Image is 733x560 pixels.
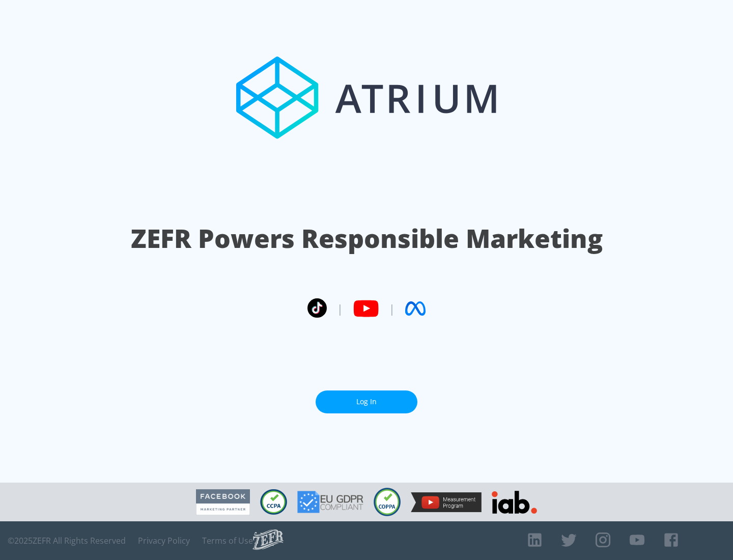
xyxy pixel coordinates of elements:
img: YouTube Measurement Program [411,492,482,512]
span: | [337,301,343,316]
img: GDPR Compliant [297,491,363,513]
span: © 2025 ZEFR All Rights Reserved [8,536,126,546]
img: CCPA Compliant [260,489,287,515]
img: IAB [492,491,537,514]
a: Terms of Use [202,536,253,546]
img: COPPA Compliant [374,488,401,516]
h1: ZEFR Powers Responsible Marketing [131,221,603,256]
img: Facebook Marketing Partner [196,489,250,515]
a: Privacy Policy [138,536,190,546]
span: | [389,301,395,316]
a: Log In [316,390,417,413]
